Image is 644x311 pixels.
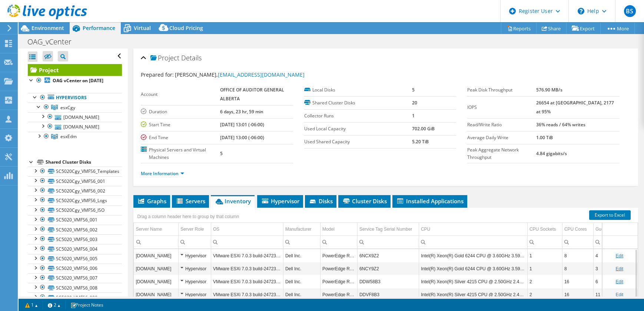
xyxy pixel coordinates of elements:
span: Disks [309,197,333,205]
td: Column CPU Cores, Value 16 [562,288,593,301]
label: Shared Cluster Disks [304,99,412,107]
a: Reports [501,23,537,34]
span: Hypervisor [261,197,299,205]
label: Used Shared Capacity [304,138,412,146]
b: 36% reads / 64% writes [536,121,585,128]
label: End Time [141,134,220,141]
td: Service Tag Serial Number Column [357,223,419,236]
label: Physical Servers and Virtual Machines [141,146,220,161]
td: Column Server Name, Value cgyesxi01.oag.ab.ca [134,249,178,262]
div: Shared Cluster Disks [46,158,122,167]
a: SC5020Cgy_VMFS6_ISO [28,205,122,215]
td: Column Service Tag Serial Number, Value 6NCY9Z2 [357,262,419,275]
a: Edit [615,292,623,297]
a: esxEdm [28,132,122,141]
span: esxEdm [60,133,77,140]
a: SC5020_VMFS6_003 [28,234,122,244]
span: Cluster Disks [342,197,387,205]
td: Column CPU Cores, Value 16 [562,275,593,288]
label: Local Disks [304,86,412,94]
td: CPU Cores Column [562,223,593,236]
td: Column Server Name, Value edmesxi02.oag.ab.ca [134,288,178,301]
td: Guest VM Count Column [593,223,636,236]
td: Column Service Tag Serial Number, Filter cell [357,235,419,248]
td: Column OS, Value VMware ESXi 7.0.3 build-24723872 [211,249,283,262]
td: Column CPU, Value Intel(R) Xeon(R) Gold 6244 CPU @ 3.60GHz 3.59 GHz [419,249,527,262]
span: Graphs [137,197,166,205]
b: 6 days, 23 hr, 59 min [220,108,263,115]
b: 1.00 TiB [536,134,553,141]
a: Project [28,64,122,76]
label: Average Daily Write [467,134,536,141]
a: SC5020_VMFS6_002 [28,225,122,234]
td: Column Guest VM Count, Value 3 [593,262,636,275]
td: Server Role Column [178,223,211,236]
td: Column Service Tag Serial Number, Value DDW58B3 [357,275,419,288]
td: Column Manufacturer, Value Dell Inc. [283,249,320,262]
a: More Information [141,170,184,177]
a: More [600,23,635,34]
b: 5.20 TiB [412,138,429,145]
td: Column Server Role, Value Hypervisor [178,275,211,288]
td: Column Server Role, Value Hypervisor [178,249,211,262]
label: Read/Write Ratio [467,121,536,128]
td: CPU Sockets Column [527,223,562,236]
b: [DATE] 13:00 (-06:00) [220,134,264,141]
label: Collector Runs [304,112,412,120]
span: Details [181,53,202,62]
td: Column Model, Value PowerEdge R640 [320,262,357,275]
a: SC5020_VMFS6_007 [28,273,122,283]
td: Column Manufacturer, Value Dell Inc. [283,262,320,275]
div: Hypervisor [180,251,209,260]
span: esxCgy [60,104,75,111]
div: Model [322,225,335,234]
td: Column Server Role, Value Hypervisor [178,262,211,275]
td: Column Manufacturer, Value Dell Inc. [283,275,320,288]
td: Column CPU Sockets, Value 2 [527,275,562,288]
b: [DATE] 13:01 (-06:00) [220,121,264,128]
td: Column Model, Value PowerEdge R640 [320,249,357,262]
td: Column Server Role, Value Hypervisor [178,288,211,301]
a: Export to Excel [589,210,631,220]
a: SC5020_VMFS6_001 [28,215,122,225]
td: Column CPU Cores, Value 8 [562,249,593,262]
td: Column CPU, Filter cell [419,235,527,248]
div: Hypervisor [180,277,209,286]
div: OS [213,225,219,234]
a: SC5020_VMFS6_004 [28,244,122,254]
a: 2 [43,300,66,310]
td: Column Guest VM Count, Value 4 [593,249,636,262]
a: Project Notes [65,300,109,310]
td: Column Server Name, Value edmesxi01.oag.ab.ca [134,275,178,288]
td: Column Server Role, Filter cell [178,235,211,248]
a: SC5020_VMFS6_005 [28,254,122,264]
svg: \n [578,8,584,14]
a: Share [536,23,567,34]
span: Servers [176,197,205,205]
td: Column Guest VM Count, Value 6 [593,275,636,288]
label: Duration [141,108,220,116]
div: Server Role [180,225,204,234]
span: [PERSON_NAME], [175,71,305,78]
a: Export [566,23,601,34]
b: 20 [412,100,417,106]
td: Column CPU Sockets, Filter cell [527,235,562,248]
a: SC5020_VMFS6_008 [28,283,122,292]
div: CPU [421,225,430,234]
label: Used Local Capacity [304,125,412,133]
td: Column CPU Cores, Filter cell [562,235,593,248]
a: [EMAIL_ADDRESS][DOMAIN_NAME] [218,71,305,78]
td: Column Model, Filter cell [320,235,357,248]
td: Column Server Name, Value cgyesxi02.oag.ab.ca [134,262,178,275]
td: Column Model, Value PowerEdge R640 [320,275,357,288]
b: 702.00 GiB [412,126,435,132]
td: Column CPU, Value Intel(R) Xeon(R) Gold 6244 CPU @ 3.60GHz 3.59 GHz [419,262,527,275]
b: 1 [412,113,415,119]
a: [DOMAIN_NAME] [28,122,122,131]
td: Column CPU Sockets, Value 2 [527,288,562,301]
b: OAG vCenter on [DATE] [53,77,103,84]
td: Column Guest VM Count, Filter cell [593,235,636,248]
span: BS [624,5,636,17]
b: 26654 at [GEOGRAPHIC_DATA], 2177 at 95% [536,100,614,115]
span: Installed Applications [396,197,464,205]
